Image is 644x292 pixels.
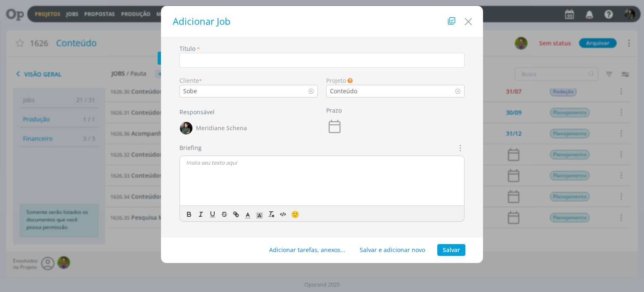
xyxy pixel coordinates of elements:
[179,143,202,152] label: Briefing
[179,44,195,53] label: Título
[179,120,247,137] button: MMeridiane Schena
[462,11,475,28] button: Close
[180,122,192,134] img: M
[330,87,359,95] div: Conteúdo
[291,210,299,219] span: 🙂
[161,6,483,263] div: dialog
[326,76,465,85] div: Projeto
[242,209,254,219] span: Cor do Texto
[354,244,431,256] button: Salvar e adicionar novo
[196,125,247,131] span: Meridiane Schena
[327,87,359,95] div: Conteúdo
[326,106,342,115] label: Prazo
[183,87,199,95] div: Sobe
[179,76,318,85] div: Cliente
[179,108,215,116] label: Responsável
[180,87,199,95] div: Sobe
[289,209,301,219] button: 🙂
[169,14,475,29] h1: Adicionar Job
[254,209,265,219] span: Cor de Fundo
[264,244,351,256] button: Adicionar tarefas, anexos...
[437,244,465,256] button: Salvar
